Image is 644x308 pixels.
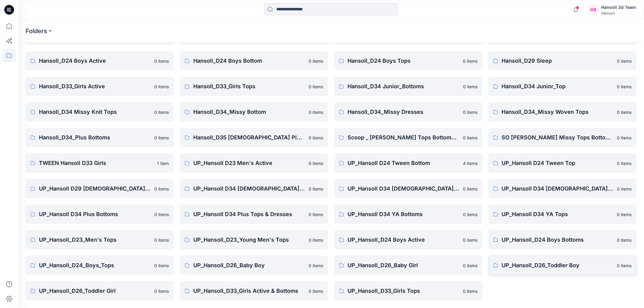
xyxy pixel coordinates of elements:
[309,262,323,269] p: 0 items
[309,211,323,218] p: 0 items
[617,135,632,141] p: 0 items
[180,230,328,250] a: UP_Hansoll_D23_Young Men's Tops0 items
[488,256,637,275] a: UP_Hansoll_D26_Toddler Boy0 items
[617,83,632,90] p: 0 items
[309,237,323,243] p: 0 items
[26,256,174,275] a: UP_Hansoll_D24_Boys_Tops0 items
[193,287,305,295] p: UP_Hansoll_D33_Girls Active & Bottoms
[488,128,637,147] a: SO [PERSON_NAME] Missy Tops Bottoms Dresses0 items
[588,4,599,15] div: H3
[26,205,174,224] a: UP_Hansoll D34 Plus Bottoms0 items
[463,211,478,218] p: 0 items
[463,186,478,192] p: 0 items
[309,160,323,166] p: 0 items
[348,82,459,91] p: Hansoll_D34 Junior_Bottoms
[26,153,174,173] a: TWEEN Hansoll D33 Girls1 item
[26,77,174,96] a: Hansoll_D33_Girls Active0 items
[180,179,328,198] a: UP_Hansoll D34 [DEMOGRAPHIC_DATA] Bottoms0 items
[154,109,169,115] p: 0 items
[348,184,459,193] p: UP_Hansoll D34 [DEMOGRAPHIC_DATA] Dresses
[502,236,614,244] p: UP_Hansoll_D24 Boys Bottoms
[180,102,328,122] a: Hansoll_D34_Missy Bottom0 items
[463,262,478,269] p: 0 items
[180,281,328,301] a: UP_Hansoll_D33_Girls Active & Bottoms0 items
[157,160,169,166] p: 1 item
[39,108,151,116] p: Hansoll_D34 Missy Knit Tops
[348,210,459,219] p: UP_Hansoll D34 YA Bottoms
[502,261,614,270] p: UP_Hansoll_D26_Toddler Boy
[154,135,169,141] p: 0 items
[463,83,478,90] p: 0 items
[309,288,323,294] p: 0 items
[488,102,637,122] a: Hansoll_D34_Missy Woven Tops0 items
[39,159,153,167] p: TWEEN Hansoll D33 Girls
[463,135,478,141] p: 0 items
[26,27,47,35] a: Folders
[334,102,482,122] a: Hansoll_D34_Missy Dresses0 items
[334,179,482,198] a: UP_Hansoll D34 [DEMOGRAPHIC_DATA] Dresses0 items
[334,281,482,301] a: UP_Hansoll_D33_Girls Tops0 items
[601,11,636,16] div: Walmart
[502,82,614,91] p: Hansoll_D34 Junior_Top
[488,153,637,173] a: UP_Hansoll D24 Tween Top0 items
[26,179,174,198] a: UP_Hansoll D29 [DEMOGRAPHIC_DATA] Sleep0 items
[488,51,637,71] a: Hansoll_D29 Sleep0 items
[39,82,151,91] p: Hansoll_D33_Girls Active
[488,230,637,250] a: UP_Hansoll_D24 Boys Bottoms0 items
[39,210,151,219] p: UP_Hansoll D34 Plus Bottoms
[39,287,151,295] p: UP_Hansoll_D26_Toddler Girl
[502,133,614,142] p: SO [PERSON_NAME] Missy Tops Bottoms Dresses
[617,109,632,115] p: 0 items
[348,108,459,116] p: Hansoll_D34_Missy Dresses
[193,236,305,244] p: UP_Hansoll_D23_Young Men's Tops
[180,256,328,275] a: UP_Hansoll_D26_Baby Boy0 items
[309,83,323,90] p: 0 items
[348,57,459,65] p: Hansoll_D24 Boys Tops
[26,230,174,250] a: UP_Hansoll_D23_Men's Tops0 items
[617,160,632,166] p: 0 items
[309,109,323,115] p: 0 items
[39,236,151,244] p: UP_Hansoll_D23_Men's Tops
[193,82,305,91] p: Hansoll_D33_Girls Tops
[502,184,614,193] p: UP_Hansoll D34 [DEMOGRAPHIC_DATA] Knit Tops
[180,77,328,96] a: Hansoll_D33_Girls Tops0 items
[154,288,169,294] p: 0 items
[348,236,459,244] p: UP_Hansoll_D24 Boys Active
[39,261,151,270] p: UP_Hansoll_D24_Boys_Tops
[154,237,169,243] p: 0 items
[154,262,169,269] p: 0 items
[502,108,614,116] p: Hansoll_D34_Missy Woven Tops
[334,51,482,71] a: Hansoll_D24 Boys Tops0 items
[193,210,305,219] p: UP_Hansoll D34 Plus Tops & Dresses
[26,102,174,122] a: Hansoll_D34 Missy Knit Tops0 items
[617,262,632,269] p: 0 items
[180,205,328,224] a: UP_Hansoll D34 Plus Tops & Dresses0 items
[193,159,305,167] p: UP_Hansoll D23 Men's Active
[39,133,151,142] p: Hansoll_D34_Plus Bottoms
[334,128,482,147] a: Scoop _ [PERSON_NAME] Tops Bottoms Dresses0 items
[334,230,482,250] a: UP_Hansoll_D24 Boys Active0 items
[180,128,328,147] a: Hansoll_D35 [DEMOGRAPHIC_DATA] Plus Top & Dresses0 items
[26,51,174,71] a: Hansoll_D24 Boys Active0 items
[154,58,169,64] p: 0 items
[348,287,459,295] p: UP_Hansoll_D33_Girls Tops
[334,256,482,275] a: UP_Hansoll_D26_Baby Girl0 items
[193,57,305,65] p: Hansoll_D24 Boys Bottom
[39,184,151,193] p: UP_Hansoll D29 [DEMOGRAPHIC_DATA] Sleep
[154,211,169,218] p: 0 items
[180,51,328,71] a: Hansoll_D24 Boys Bottom0 items
[309,186,323,192] p: 0 items
[348,133,459,142] p: Scoop _ [PERSON_NAME] Tops Bottoms Dresses
[617,186,632,192] p: 0 items
[502,210,614,219] p: UP_Hansoll D34 YA Tops
[193,184,305,193] p: UP_Hansoll D34 [DEMOGRAPHIC_DATA] Bottoms
[193,108,305,116] p: Hansoll_D34_Missy Bottom
[488,205,637,224] a: UP_Hansoll D34 YA Tops0 items
[193,261,305,270] p: UP_Hansoll_D26_Baby Boy
[180,153,328,173] a: UP_Hansoll D23 Men's Active0 items
[488,77,637,96] a: Hansoll_D34 Junior_Top0 items
[348,261,459,270] p: UP_Hansoll_D26_Baby Girl
[617,58,632,64] p: 0 items
[26,128,174,147] a: Hansoll_D34_Plus Bottoms0 items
